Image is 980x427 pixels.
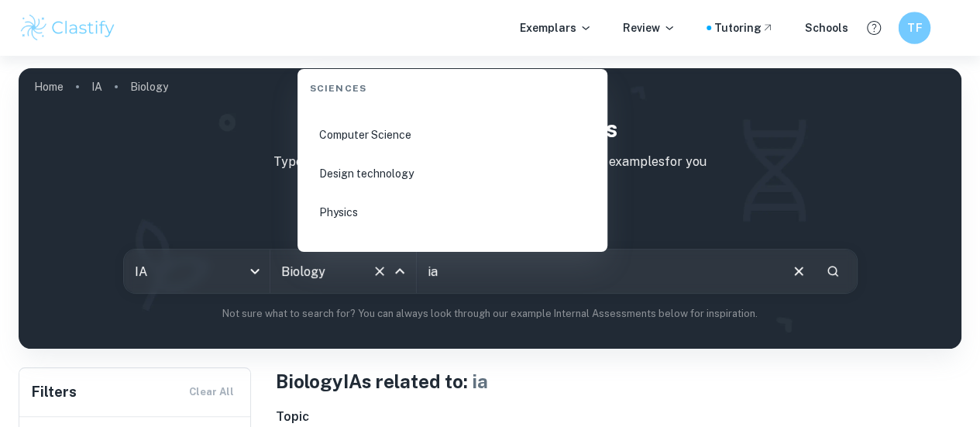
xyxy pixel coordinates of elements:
h6: Filters [32,381,77,403]
p: Type a search phrase to find the most relevant Biology IA examples for you [31,153,949,171]
div: IA [124,250,270,293]
a: IA [91,76,102,98]
input: E.g. photosynthesis, coffee and protein, HDI and diabetes... [417,250,778,293]
button: Close [389,260,411,282]
button: Search [820,258,846,284]
h6: TF [905,19,923,37]
a: Home [34,76,64,98]
div: Sciences [304,69,601,102]
a: Schools [805,19,848,36]
a: Tutoring [714,19,774,36]
li: Computer Science [304,117,601,153]
img: Clastify logo [19,12,117,43]
button: Clear [369,260,390,282]
li: Design technology [304,156,601,191]
button: Clear [784,257,813,286]
h6: Topic [276,408,961,426]
span: ia [472,370,488,392]
p: Not sure what to search for? You can always look through our example Internal Assessments below f... [31,306,949,322]
img: profile cover [19,68,961,349]
p: Biology [130,78,168,95]
button: TF [898,12,930,44]
h1: IB Biology IA examples [31,112,949,146]
p: Exemplars [520,19,592,36]
button: Help and Feedback [861,15,887,41]
p: Review [623,19,676,36]
h1: Biology IAs related to: [276,367,961,395]
li: Physics [304,195,601,230]
li: Sports Science [304,233,601,269]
